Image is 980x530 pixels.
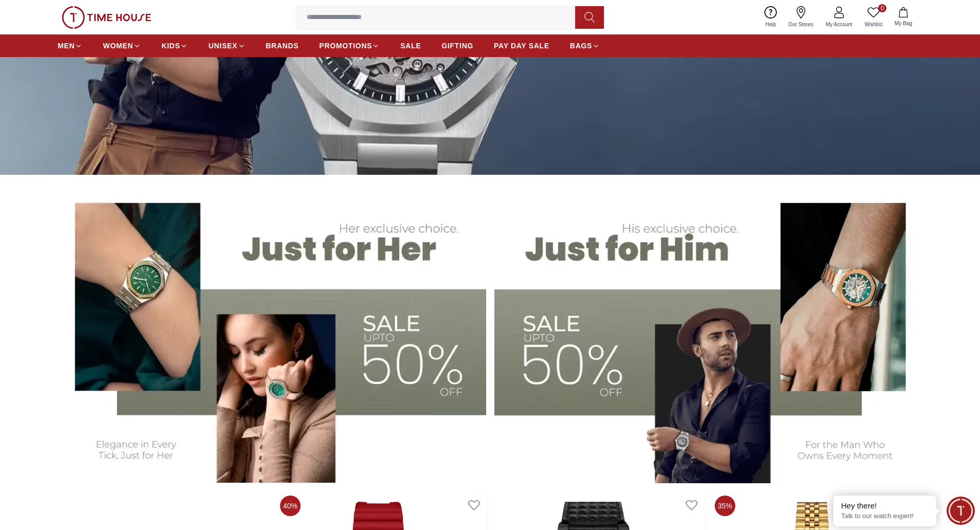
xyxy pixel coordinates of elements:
[759,4,782,30] a: Help
[761,21,780,28] span: Help
[494,41,549,51] span: PAY DAY SALE
[400,36,421,55] a: SALE
[947,497,975,525] div: Chat Widget
[785,21,817,28] span: Our Stores
[208,41,237,51] span: UNISEX
[861,21,886,28] span: Wishlist
[103,36,141,55] a: WOMEN
[400,41,421,51] span: SALE
[715,496,735,516] span: 35%
[319,36,380,55] a: PROMOTIONS
[494,185,923,483] img: Men's Watches Banner
[162,36,188,55] a: KIDS
[58,185,486,483] img: Women's Watches Banner
[859,4,888,30] a: 0Wishlist
[888,5,918,29] button: My Bag
[841,512,929,521] p: Talk to our watch expert!
[58,36,82,55] a: MEN
[570,41,592,51] span: BAGS
[62,6,151,29] img: ...
[266,36,299,55] a: BRANDS
[319,41,372,51] span: PROMOTIONS
[103,41,133,51] span: WOMEN
[822,21,857,28] span: My Account
[494,36,549,55] a: PAY DAY SALE
[570,36,600,55] a: BAGS
[441,41,473,51] span: GIFTING
[266,41,299,51] span: BRANDS
[841,501,929,511] div: Hey there!
[878,4,886,12] span: 0
[208,36,245,55] a: UNISEX
[162,41,180,51] span: KIDS
[890,20,916,27] span: My Bag
[782,4,819,30] a: Our Stores
[441,36,473,55] a: GIFTING
[58,41,75,51] span: MEN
